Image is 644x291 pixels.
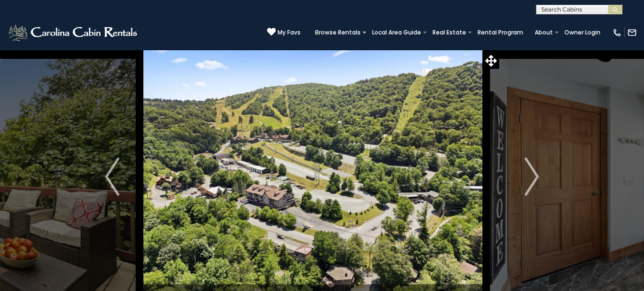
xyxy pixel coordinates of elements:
[473,26,528,39] a: Rental Program
[278,28,301,37] span: My Favs
[530,26,558,39] a: About
[105,157,119,196] img: arrow
[310,26,365,39] a: Browse Rentals
[525,157,539,196] img: arrow
[428,26,471,39] a: Real Estate
[7,23,140,42] img: White-1-2.png
[560,26,605,39] a: Owner Login
[267,27,301,37] a: My Favs
[612,28,622,37] img: phone-regular-white.png
[367,26,426,39] a: Local Area Guide
[627,28,637,37] img: mail-regular-white.png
